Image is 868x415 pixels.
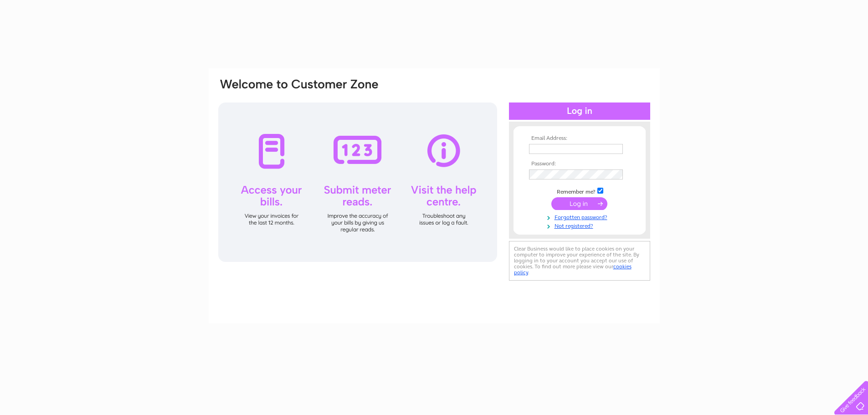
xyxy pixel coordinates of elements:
td: Remember me? [527,186,632,195]
div: Clear Business would like to place cookies on your computer to improve your experience of the sit... [509,241,650,281]
a: cookies policy [514,263,632,276]
a: Not registered? [529,221,632,230]
input: Submit [551,197,607,210]
a: Forgotten password? [529,212,632,221]
th: Email Address: [527,135,632,142]
th: Password: [527,161,632,167]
